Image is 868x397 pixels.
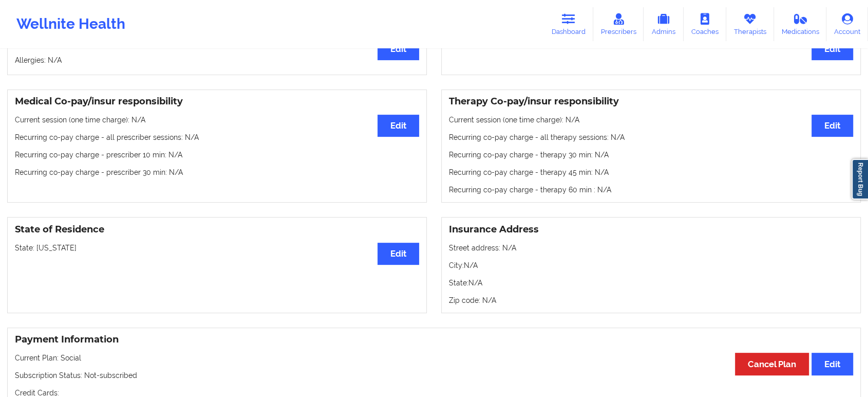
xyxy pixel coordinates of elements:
p: Current Plan: Social [15,353,853,363]
p: State: N/A [449,278,853,288]
button: Edit [812,353,853,375]
h3: Insurance Address [449,224,853,236]
a: Report Bug [852,159,868,200]
button: Cancel Plan [735,353,809,375]
a: Coaches [684,7,726,41]
p: Recurring co-pay charge - all therapy sessions : N/A [449,132,853,142]
a: Therapists [726,7,774,41]
button: Edit [812,115,853,137]
a: Dashboard [544,7,593,41]
p: Recurring co-pay charge - therapy 60 min : N/A [449,185,853,195]
button: Edit [378,115,419,137]
a: Prescribers [593,7,644,41]
a: Account [826,7,868,41]
p: Recurring co-pay charge - therapy 45 min : N/A [449,167,853,177]
h3: Therapy Co-pay/insur responsibility [449,96,853,107]
button: Edit [378,243,419,265]
button: Edit [378,38,419,60]
p: Recurring co-pay charge - prescriber 10 min : N/A [15,150,419,160]
p: Recurring co-pay charge - therapy 30 min : N/A [449,150,853,160]
a: Medications [774,7,827,41]
p: Current session (one time charge): N/A [15,115,419,125]
h3: Payment Information [15,334,853,346]
p: Recurring co-pay charge - all prescriber sessions : N/A [15,132,419,142]
button: Edit [812,38,853,60]
h3: State of Residence [15,224,419,236]
h3: Medical Co-pay/insur responsibility [15,96,419,107]
p: Zip code: N/A [449,295,853,305]
p: Street address: N/A [449,243,853,253]
p: Allergies: N/A [15,55,419,65]
p: Subscription Status: Not-subscribed [15,370,853,381]
p: Current session (one time charge): N/A [449,115,853,125]
p: Recurring co-pay charge - prescriber 30 min : N/A [15,167,419,177]
p: State: [US_STATE] [15,243,419,253]
a: Admins [644,7,684,41]
p: City: N/A [449,260,853,270]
